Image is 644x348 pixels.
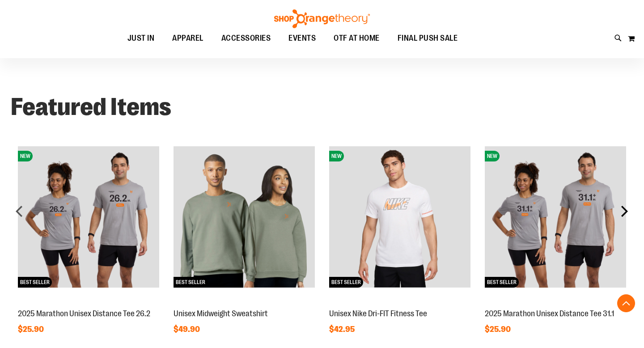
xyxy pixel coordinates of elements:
[11,202,29,220] div: prev
[212,28,280,49] a: ACCESSORIES
[329,277,363,288] span: BEST SELLER
[127,28,155,48] span: JUST IN
[485,309,614,318] a: 2025 Marathon Unisex Distance Tee 31.1
[329,146,470,288] img: Unisex Nike Dri-FIT Fitness Tee
[163,28,212,49] a: APPAREL
[485,277,519,288] span: BEST SELLER
[398,28,458,48] span: FINAL PUSH SALE
[485,325,512,334] span: $25.90
[221,28,271,48] span: ACCESSORIES
[617,294,635,312] button: Back To Top
[329,151,344,161] span: NEW
[485,299,626,306] a: 2025 Marathon Unisex Distance Tee 31.1NEWBEST SELLER
[174,277,208,288] span: BEST SELLER
[18,309,150,318] a: 2025 Marathon Unisex Distance Tee 26.2
[280,28,325,49] a: EVENTS
[119,28,164,49] a: JUST IN
[172,28,203,48] span: APPAREL
[485,151,500,161] span: NEW
[18,325,45,334] span: $25.90
[18,146,159,288] img: 2025 Marathon Unisex Distance Tee 26.2
[174,309,268,318] a: Unisex Midweight Sweatshirt
[174,299,315,306] a: Unisex Midweight SweatshirtBEST SELLER
[18,299,159,306] a: 2025 Marathon Unisex Distance Tee 26.2NEWBEST SELLER
[18,151,33,161] span: NEW
[288,28,316,48] span: EVENTS
[485,146,626,288] img: 2025 Marathon Unisex Distance Tee 31.1
[11,93,171,121] strong: Featured Items
[389,28,467,49] a: FINAL PUSH SALE
[273,9,371,28] img: Shop Orangetheory
[174,146,315,288] img: Unisex Midweight Sweatshirt
[18,277,52,288] span: BEST SELLER
[615,202,633,220] div: next
[329,309,427,318] a: Unisex Nike Dri-FIT Fitness Tee
[325,28,389,49] a: OTF AT HOME
[334,28,380,48] span: OTF AT HOME
[329,325,356,334] span: $42.95
[329,299,470,306] a: Unisex Nike Dri-FIT Fitness TeeNEWBEST SELLER
[174,325,201,334] span: $49.90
